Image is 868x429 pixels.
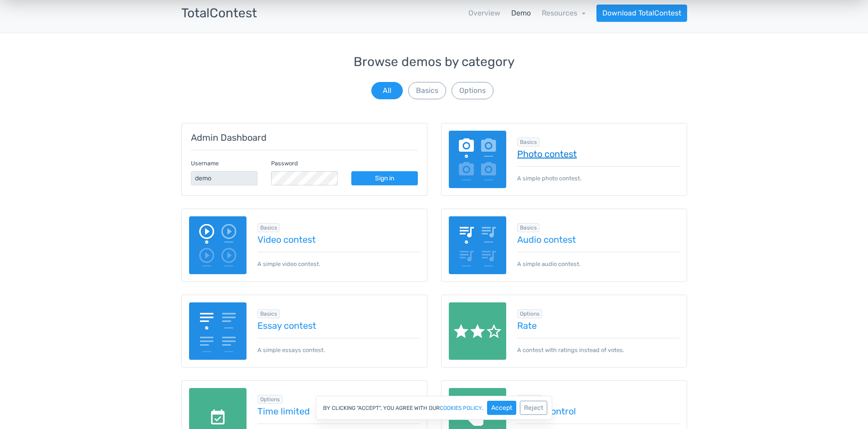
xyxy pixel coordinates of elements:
span: Browse all in Basics [257,223,280,232]
p: A simple audio contest. [517,252,679,268]
img: image-poll.png.webp [449,131,507,189]
img: audio-poll.png.webp [449,216,507,274]
a: cookies policy [440,405,482,411]
h5: Admin Dashboard [191,133,418,143]
button: Options [452,82,493,99]
a: Video contest [257,235,420,245]
a: Download TotalContest [596,5,687,22]
h3: TotalContest [181,6,257,20]
img: video-poll.png.webp [189,216,247,274]
span: Browse all in Basics [257,309,280,318]
div: By clicking "Accept", you agree with our . [316,396,552,420]
button: All [371,82,403,99]
img: rate.png.webp [449,302,507,360]
span: Browse all in Options [517,309,542,318]
label: Password [271,159,298,168]
label: Username [191,159,219,168]
span: Browse all in Basics [517,223,539,232]
button: Basics [408,82,446,99]
p: A simple video contest. [257,252,420,268]
span: Browse all in Basics [517,138,539,147]
a: Audio contest [517,235,679,245]
a: Photo contest [517,149,679,159]
a: Essay contest [257,321,420,331]
h3: Browse demos by category [181,55,687,69]
p: A simple essays contest. [257,338,420,354]
a: Resources [542,9,586,17]
a: Overview [468,8,500,19]
span: Browse all in Options [257,395,282,404]
a: Rate [517,321,679,331]
p: A contest with ratings instead of votes. [517,338,679,354]
p: A simple photo contest. [517,166,679,183]
span: Browse all in Options [517,395,542,404]
img: essay-contest.png.webp [189,302,247,360]
button: Reject [520,401,547,415]
a: Demo [511,8,531,19]
button: Accept [487,401,516,415]
a: Sign in [351,171,418,185]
